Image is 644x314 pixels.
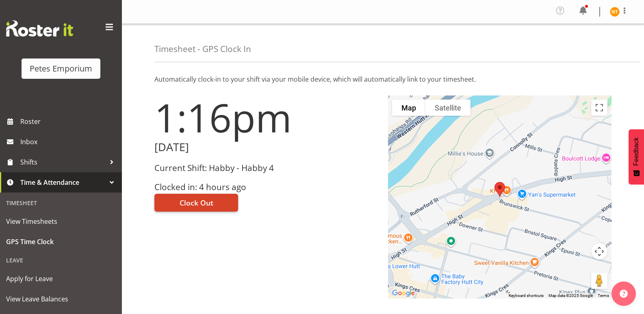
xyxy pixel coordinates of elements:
a: Terms (opens in new tab) [598,293,609,298]
button: Clock Out [154,194,238,212]
span: Inbox [20,136,118,148]
span: Roster [20,115,118,128]
h3: Clocked in: 4 hours ago [154,182,378,192]
button: Show satellite imagery [425,100,471,116]
img: help-xxl-2.png [620,290,628,298]
h4: Timesheet - GPS Clock In [154,44,251,54]
div: Petes Emporium [30,63,92,75]
div: Leave [2,252,120,269]
div: Timesheet [2,195,120,211]
span: Shifts [20,156,106,168]
span: Time & Attendance [20,176,106,188]
p: Automatically clock-in to your shift via your mobile device, which will automatically link to you... [154,74,611,84]
h1: 1:16pm [154,95,378,139]
span: GPS Time Clock [6,236,116,248]
span: View Timesheets [6,215,116,227]
button: Keyboard shortcuts [509,293,544,299]
button: Map camera controls [591,243,607,260]
button: Feedback - Show survey [629,129,644,184]
a: Apply for Leave [2,269,120,289]
span: Feedback [633,137,640,166]
h2: [DATE] [154,141,378,154]
a: GPS Time Clock [2,232,120,252]
a: View Leave Balances [2,289,120,309]
span: Map data ©2025 Google [549,293,593,298]
img: Rosterit website logo [6,20,73,37]
button: Toggle fullscreen view [591,100,607,116]
h3: Current Shift: Habby - Habby 4 [154,163,378,173]
a: Open this area in Google Maps (opens a new window) [390,288,417,299]
a: View Timesheets [2,211,120,232]
span: Clock Out [180,197,213,208]
img: nicole-thomson8388.jpg [610,7,620,17]
span: View Leave Balances [6,293,116,305]
img: Google [390,288,417,299]
span: Apply for Leave [6,273,116,285]
button: Drag Pegman onto the map to open Street View [591,273,607,289]
button: Show street map [392,100,425,116]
